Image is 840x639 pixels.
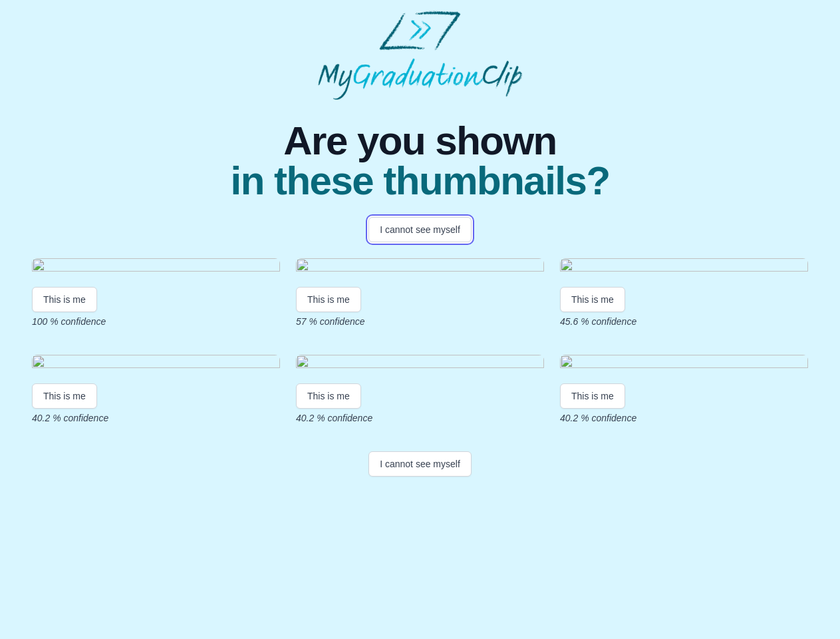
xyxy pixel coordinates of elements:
[560,258,808,276] img: 10061b98bdb9835aa88b8bcfcdcd7d58e70d489b.gif
[296,258,544,276] img: 44affa896f2d06b4f430c27d018a329d9a9f2c4b.gif
[32,287,97,312] button: This is me
[560,411,808,425] p: 40.2 % confidence
[32,315,280,328] p: 100 % confidence
[230,121,609,161] span: Are you shown
[560,287,625,312] button: This is me
[368,217,472,242] button: I cannot see myself
[560,383,625,409] button: This is me
[296,411,544,425] p: 40.2 % confidence
[368,451,472,477] button: I cannot see myself
[560,315,808,328] p: 45.6 % confidence
[230,161,609,201] span: in these thumbnails?
[32,411,280,425] p: 40.2 % confidence
[296,355,544,373] img: 311ea8086558e46e57cf3a6705faeab456bc443c.gif
[560,355,808,373] img: 35ee1626dca2af4e829d7c026ad37e9ffa68b8f2.gif
[318,11,523,100] img: MyGraduationClip
[32,383,97,409] button: This is me
[32,355,280,373] img: 817bdd9223d2a9f1e7e0053d226156afe15dfc7c.gif
[32,258,280,276] img: 4bf62a43de8c4dca4fe5a5b281d4e23f63d37910.gif
[296,383,361,409] button: This is me
[296,315,544,328] p: 57 % confidence
[296,287,361,312] button: This is me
